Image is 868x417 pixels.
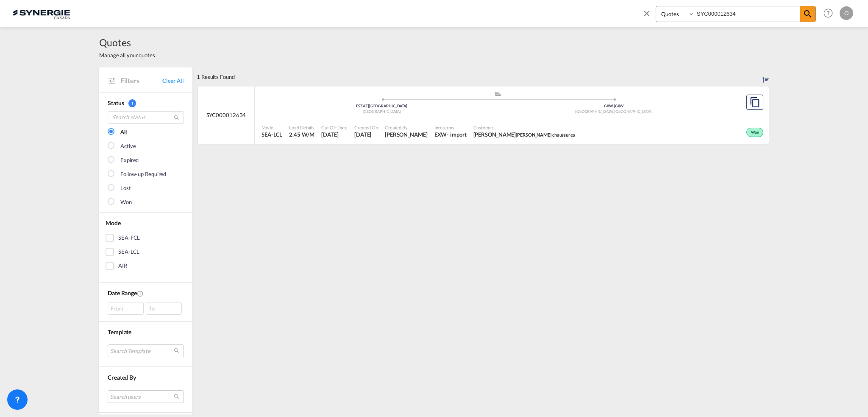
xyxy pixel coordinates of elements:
div: Won [120,198,132,207]
span: ESZAZ [GEOGRAPHIC_DATA] [356,104,407,108]
div: All [120,128,127,137]
div: To [146,302,182,315]
span: , [613,109,614,114]
md-checkbox: AIR [106,262,186,270]
span: Created By [385,124,428,131]
span: G8W [615,104,624,108]
span: 1 [128,99,136,107]
span: Customer [473,124,575,131]
button: Copy Quote [746,95,763,110]
span: Quotes [99,36,155,49]
md-icon: icon-close [642,8,651,18]
span: Created By [108,374,136,381]
img: 1f56c880d42311ef80fc7dca854c8e59.png [13,4,70,23]
span: Manage all your quotes [99,51,155,59]
div: SYC000012634 assets/icons/custom/ship-fill.svgassets/icons/custom/roll-o-plane.svgOriginZaragoza ... [198,87,769,144]
span: Mode [106,219,121,227]
span: Filters [120,76,162,85]
span: icon-close [642,6,656,26]
span: Status [108,99,124,106]
md-icon: Created On [137,290,144,297]
span: [GEOGRAPHIC_DATA] [363,109,401,114]
span: Template [108,328,131,336]
md-icon: assets/icons/custom/ship-fill.svg [493,92,503,96]
div: Won [746,128,763,137]
span: From To [108,302,184,315]
span: Cut Off Date [321,124,348,131]
span: | [614,104,615,108]
span: Load Details [289,124,314,131]
span: 23 Jun 2025 [354,131,378,138]
span: BERNARD CARON Caron chaussures [473,131,575,138]
input: Search status [108,111,184,124]
span: [GEOGRAPHIC_DATA] [575,109,614,114]
div: - import [447,131,466,138]
div: Sort by: Created On [762,67,769,86]
md-icon: icon-magnify [803,9,813,19]
md-checkbox: SEA-LCL [106,248,186,256]
span: 23 Jun 2025 [321,131,348,138]
span: Created On [354,124,378,131]
span: | [368,104,369,108]
div: From [108,302,144,315]
span: [GEOGRAPHIC_DATA] [614,109,652,114]
div: 1 Results Found [197,67,235,86]
div: O [840,6,853,20]
div: Follow-up Required [120,170,166,179]
div: AIR [118,262,127,270]
span: Help [821,6,835,20]
md-icon: icon-magnify [173,115,180,121]
input: Enter Quotation Number [695,6,800,21]
span: Karen Mercier [385,131,428,138]
div: Status 1 [108,99,184,107]
span: icon-magnify [800,6,815,22]
div: EXW [434,131,447,138]
span: G8W [604,104,615,108]
md-icon: assets/icons/custom/copyQuote.svg [750,97,760,107]
span: SYC000012634 [206,111,246,119]
span: [PERSON_NAME] chaussures [516,132,575,137]
span: SEA-LCL [262,131,282,138]
div: Lost [120,184,131,193]
div: Help [821,6,840,21]
div: SEA-LCL [118,248,139,256]
div: Active [120,142,136,151]
span: 2.45 W/M [289,131,314,138]
div: Expired [120,156,139,165]
span: Won [751,130,761,136]
span: Incoterms [434,124,467,131]
span: Date Range [108,289,137,297]
div: SEA-FCL [118,234,140,242]
span: Mode [262,124,282,131]
div: EXW import [434,131,467,138]
a: Clear All [162,77,184,84]
md-checkbox: SEA-FCL [106,234,186,242]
